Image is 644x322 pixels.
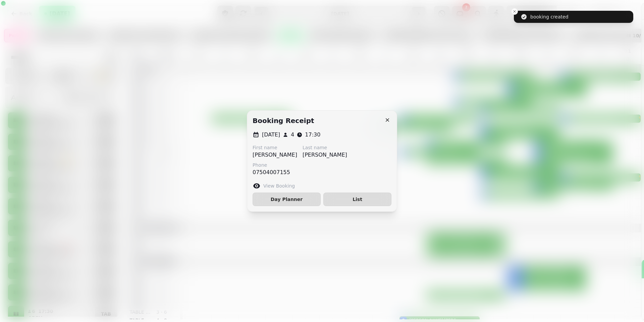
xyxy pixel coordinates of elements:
p: 4 [291,131,294,139]
p: [DATE] [262,131,280,139]
p: [PERSON_NAME] [303,151,347,159]
label: View Booking [263,183,295,189]
p: [PERSON_NAME] [253,151,297,159]
p: 17:30 [305,131,320,139]
button: List [323,193,391,206]
label: Last name [303,144,347,151]
span: Day Planner [258,197,315,202]
h2: Booking receipt [253,116,314,125]
span: List [329,197,386,202]
p: 07504007155 [253,168,290,176]
label: Phone [253,162,290,168]
button: Day Planner [253,193,321,206]
label: First name [253,144,297,151]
